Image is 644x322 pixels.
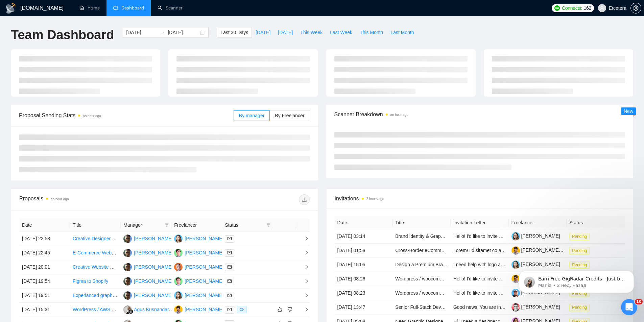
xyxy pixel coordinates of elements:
td: [DATE] 08:26 [335,272,393,286]
td: [DATE] 22:45 [19,246,70,260]
td: Wordpress / woocommerce website development [392,272,451,286]
a: Senior Full-Stack Developer - E-Commerce Checkout Architecture Specialist [395,304,555,310]
span: right [299,236,309,241]
th: Manager [121,219,171,232]
a: Brand Identity & Graphic Designer needed for clinical research client [395,233,539,239]
span: Proposal Sending Stats [19,111,234,120]
span: Pending [569,304,590,311]
td: [DATE] 19:51 [19,289,70,303]
a: Pending [569,233,592,239]
span: mail [228,307,232,312]
span: mail [228,237,232,241]
span: Scanner Breakdown [334,110,625,119]
span: setting [631,5,641,11]
td: [DATE] 20:01 [19,260,70,274]
span: This Month [360,29,383,36]
a: Figma to Shopify [73,278,108,284]
button: Last Week [326,27,356,38]
a: AP[PERSON_NAME] [123,236,173,241]
td: Senior Full-Stack Developer - E-Commerce Checkout Architecture Specialist [392,300,451,315]
a: [PERSON_NAME] Bronfain [511,247,579,253]
a: Cross-Border eCommerce Platform Development [395,248,499,253]
span: filter [266,223,270,227]
a: AP[PERSON_NAME] [123,292,173,298]
iframe: Intercom live chat [621,299,637,315]
td: Design a Premium Brand Kit for Fashion Label Inspired by Thai Heritage [392,258,451,272]
span: Connects: [562,4,582,12]
th: Freelancer [171,219,222,232]
a: WordPress / AWS Expert Needed to Downgrade ACF Plugin to Version 6.0.7 [73,307,233,312]
div: [PERSON_NAME] [185,235,223,242]
div: [PERSON_NAME] [185,277,223,285]
h1: Team Dashboard [11,27,114,43]
span: mail [228,265,232,269]
span: Invitations [335,194,625,203]
span: to [160,30,165,35]
img: VY [174,234,183,243]
input: End date [168,29,198,36]
img: VY [174,291,183,300]
td: Experianced graphic designer [70,289,121,303]
th: Date [19,219,70,232]
td: Wordpress / woocommerce website development [392,286,451,300]
a: DB[PERSON_NAME] Bronfain [174,306,242,312]
span: By manager [239,113,264,118]
span: user [600,6,604,10]
td: Creative Designer Needed for Hearing Aid Business Rebranding [70,232,121,246]
a: VY[PERSON_NAME] [174,236,223,241]
a: VY[PERSON_NAME] [174,292,223,298]
span: Pending [569,247,590,254]
span: filter [265,220,272,230]
td: [DATE] 15:31 [19,303,70,317]
div: Agus Kusnandar [134,306,169,313]
button: Last 30 Days [217,27,252,38]
time: an hour ago [83,114,101,118]
span: Status [225,221,263,229]
a: setting [630,5,641,11]
div: [PERSON_NAME] Bronfain [185,306,242,313]
span: By Freelancer [275,113,304,118]
td: [DATE] 01:58 [335,244,393,258]
span: This Week [300,29,323,36]
button: dislike [286,305,294,314]
a: AP[PERSON_NAME] [123,278,173,283]
time: an hour ago [390,113,408,117]
button: Last Month [387,27,418,38]
img: AP [123,277,132,286]
span: Last 30 Days [220,29,248,36]
th: Status [567,216,625,229]
a: [PERSON_NAME] [511,233,560,239]
button: like [276,305,284,314]
a: E-Commerce Website Development Needed [73,250,166,255]
img: upwork-logo.png [554,5,560,11]
a: Pending [569,304,592,310]
img: AL [174,263,183,271]
th: Invitation Letter [451,216,509,229]
a: DM[PERSON_NAME] [174,250,223,255]
span: Last Week [330,29,352,36]
span: 162 [583,4,591,12]
img: c1wY7m8ZWXnIubX-lpYkQz8QSQ1v5mgv5UQmPpzmho8AMWW-HeRy9TbwhmJc8l-wsG [511,232,520,241]
button: [DATE] [252,27,274,38]
div: [PERSON_NAME] [185,249,223,256]
button: This Month [356,27,387,38]
span: right [299,250,309,255]
span: like [278,307,282,312]
img: logo [5,3,16,14]
th: Freelancer [509,216,567,229]
td: Brand Identity & Graphic Designer needed for clinical research client [392,229,451,244]
span: dashboard [113,5,118,10]
td: Cross-Border eCommerce Platform Development [392,244,451,258]
img: DB [174,305,183,314]
span: I need help with logo and brand kit. [453,262,527,267]
img: gigradar-bm.png [128,309,133,314]
a: AKAgus Kusnandar [123,306,169,312]
td: Figma to Shopify [70,274,121,289]
span: right [299,293,309,298]
img: AP [123,234,132,243]
div: [PERSON_NAME] [185,263,223,271]
span: [DATE] [256,29,270,36]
